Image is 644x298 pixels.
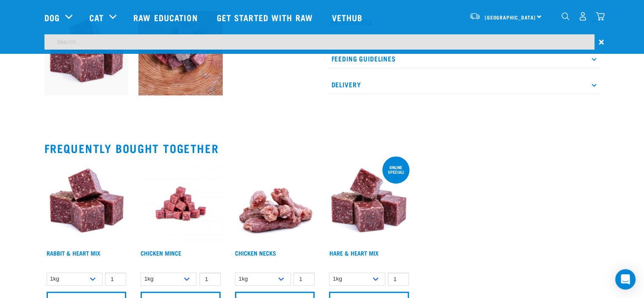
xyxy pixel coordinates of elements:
a: Hare & Heart Mix [329,251,378,254]
img: Pile Of Chicken Necks For Pets [233,162,317,246]
input: 1 [199,273,221,286]
input: 1 [105,273,126,286]
img: 1087 Rabbit Heart Cubes 01 [44,162,129,246]
a: Rabbit & Heart Mix [47,251,100,254]
img: home-icon-1@2x.png [561,12,569,20]
input: Search... [44,34,594,50]
a: Get started with Raw [208,0,323,34]
a: Chicken Necks [235,251,276,254]
p: Delivery [327,75,600,94]
img: Pile Of Cubed Hare Heart For Pets [327,162,411,246]
div: Open Intercom Messenger [615,269,636,290]
p: Feeding Guidelines [327,49,600,68]
img: van-moving.png [469,12,481,20]
a: Dog [44,11,60,24]
input: 1 [388,273,409,286]
a: Cat [89,11,104,24]
img: user.png [578,12,587,21]
input: 1 [293,273,315,286]
a: Raw Education [125,0,208,34]
h2: Frequently bought together [44,142,600,155]
a: Vethub [323,0,373,34]
img: Chicken M Ince 1613 [138,162,223,246]
img: home-icon@2x.png [596,12,605,21]
span: × [599,34,604,50]
a: Chicken Mince [141,251,181,254]
span: [GEOGRAPHIC_DATA] [485,16,536,19]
